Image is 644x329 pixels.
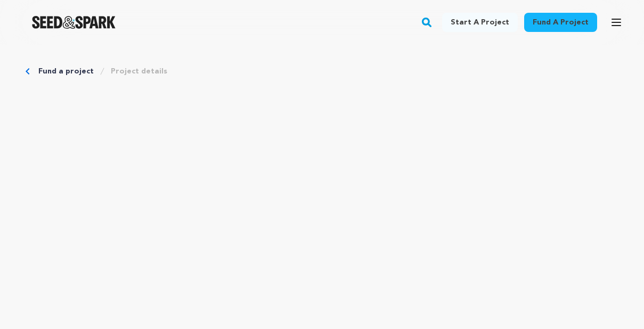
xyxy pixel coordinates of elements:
[442,13,518,32] a: Start a project
[32,16,116,29] a: Seed&Spark Homepage
[26,66,618,77] div: Breadcrumb
[524,13,597,32] a: Fund a project
[111,66,167,77] a: Project details
[38,66,94,77] a: Fund a project
[32,16,116,29] img: Seed&Spark Logo Dark Mode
